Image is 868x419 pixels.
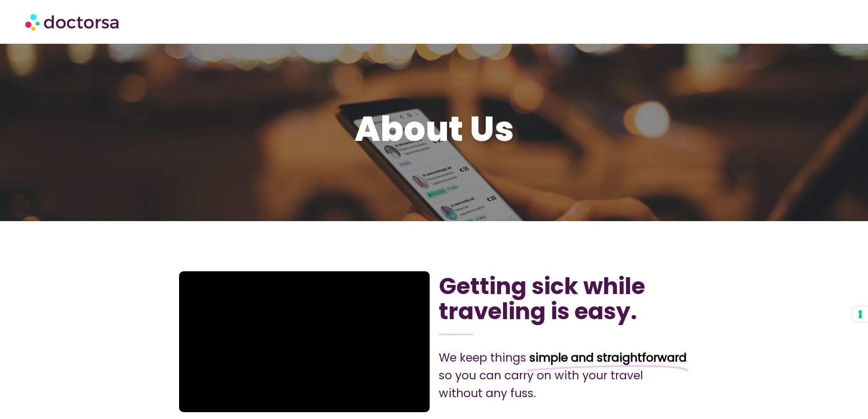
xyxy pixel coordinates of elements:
h2: Getting sick while traveling is easy. [439,274,689,324]
span: so you can carry on with your travel without any fuss. [439,367,643,401]
button: Your consent preferences for tracking technologies [853,306,868,322]
span: We keep things [439,350,526,366]
h1: About Us [179,110,689,148]
span: simple and straightforward [529,349,687,367]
